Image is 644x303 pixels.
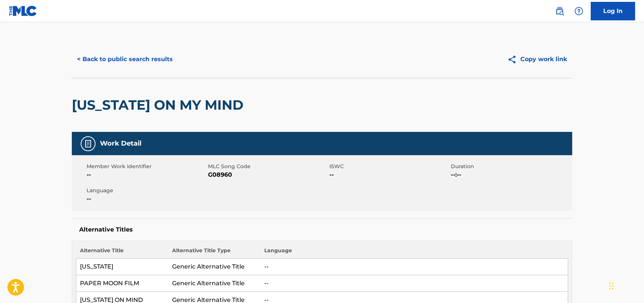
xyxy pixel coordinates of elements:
[168,259,261,275] td: Generic Alternative Title
[100,139,141,148] h5: Work Detail
[72,50,178,69] button: < Back to public search results
[76,275,168,292] td: PAPER MOON FILM
[168,247,261,259] th: Alternative Title Type
[451,163,570,170] span: Duration
[168,275,261,292] td: Generic Alternative Title
[507,55,520,64] img: Copy work link
[329,163,449,170] span: ISWC
[502,50,572,69] button: Copy work link
[609,275,614,297] div: Drag
[76,247,168,259] th: Alternative Title
[574,7,583,16] img: help
[87,187,206,194] span: Language
[555,7,564,16] img: search
[261,259,568,275] td: --
[261,247,568,259] th: Language
[87,163,206,170] span: Member Work Identifier
[84,139,93,148] img: Work Detail
[76,259,168,275] td: [US_STATE]
[591,2,635,20] a: Log In
[87,194,206,203] span: --
[72,97,247,113] h2: [US_STATE] ON MY MIND
[571,4,586,19] div: Help
[261,275,568,292] td: --
[79,226,565,233] h5: Alternative Titles
[87,170,206,179] span: --
[607,267,644,303] iframe: Chat Widget
[451,170,570,179] span: --:--
[552,4,567,19] a: Public Search
[329,170,449,179] span: --
[208,163,328,170] span: MLC Song Code
[208,170,328,179] span: G08960
[9,6,37,16] img: MLC Logo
